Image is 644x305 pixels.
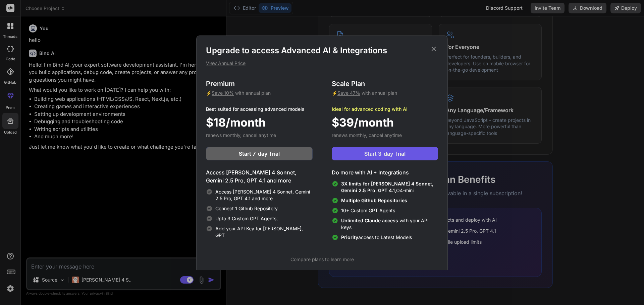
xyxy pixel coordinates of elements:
[206,90,313,96] p: ⚡ with annual plan
[206,79,313,88] h3: Premium
[337,90,360,96] span: Save 47%
[332,90,438,96] p: ⚡ with annual plan
[341,234,412,241] span: access to Latest Models
[332,132,402,138] span: renews monthly, cancel anytime
[206,168,313,184] h4: Access [PERSON_NAME] 4 Sonnet, Gemini 2.5 Pro, GPT 4.1 and more
[206,147,313,160] button: Start 7-day Trial
[215,225,313,239] span: Add your API Key for [PERSON_NAME], GPT
[215,188,313,202] span: Access [PERSON_NAME] 4 Sonnet, Gemini 2.5 Pro, GPT 4.1 and more
[341,180,438,194] span: O4-mini
[332,106,438,112] p: Ideal for advanced coding with AI
[332,114,394,131] span: $39/month
[206,60,438,67] p: View Annual Price
[206,114,266,131] span: $18/month
[215,215,278,222] span: Upto 3 Custom GPT Agents;
[206,132,276,138] span: renews monthly, cancel anytime
[341,234,358,240] span: Priority
[206,106,313,112] p: Best suited for accessing advanced models
[341,217,438,231] span: with your API keys
[332,168,438,176] h4: Do more with AI + Integrations
[290,256,324,262] span: Compare plans
[332,147,438,160] button: Start 3-day Trial
[290,256,354,262] span: to learn more
[341,207,395,214] span: 10+ Custom GPT Agents
[212,90,234,96] span: Save 10%
[215,205,278,212] span: Connect 1 Github Repository
[239,150,280,158] span: Start 7-day Trial
[206,45,438,56] h1: Upgrade to access Advanced AI & Integrations
[341,181,433,193] span: 3X limits for [PERSON_NAME] 4 Sonnet, Gemini 2.5 Pro, GPT 4.1,
[332,79,438,88] h3: Scale Plan
[341,198,407,203] span: Multiple Github Repositories
[364,150,406,158] span: Start 3-day Trial
[341,218,399,223] span: Unlimited Claude access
